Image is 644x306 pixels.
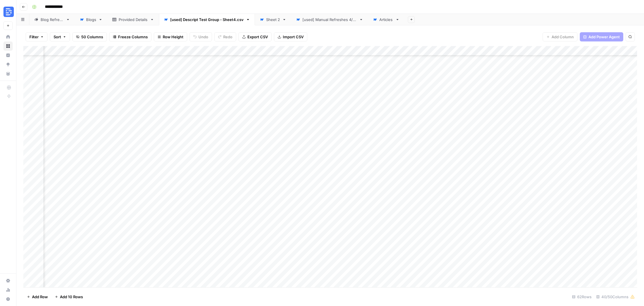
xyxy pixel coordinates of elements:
button: Add Row [23,292,51,301]
span: Import CSV [283,34,304,40]
button: Export CSV [238,32,272,41]
a: Browse [3,41,13,51]
button: Workspace: Descript [3,5,13,19]
div: 62 Rows [570,292,594,301]
span: Export CSV [247,34,268,40]
span: Add 10 Rows [60,294,83,300]
a: Your Data [3,69,13,78]
button: Filter [26,32,48,41]
span: Filter [29,34,39,40]
button: Undo [190,32,212,41]
div: [used] Descript Test Group - Sheet4.csv [170,17,244,22]
span: Freeze Columns [118,34,148,40]
button: Import CSV [274,32,307,41]
a: Articles [368,14,404,25]
span: 50 Columns [81,34,103,40]
span: Undo [198,34,208,40]
button: Sort [50,32,70,41]
span: Add Column [552,34,574,40]
button: Add Power Agent [580,32,623,41]
a: Settings [3,276,13,285]
div: Articles [379,17,393,22]
div: Provided Details [119,17,148,22]
a: Usage [3,285,13,294]
a: Blogs [75,14,107,25]
a: [used] Descript Test Group - Sheet4.csv [159,14,255,25]
button: Row Height [154,32,187,41]
span: Redo [223,34,232,40]
span: Sort [54,34,61,40]
button: Freeze Columns [109,32,151,41]
a: Provided Details [107,14,159,25]
a: Home [3,32,13,41]
button: Redo [214,32,236,41]
button: Add Column [543,32,577,41]
div: 40/50 Columns [594,292,637,301]
a: Opportunities [3,60,13,69]
button: Add 10 Rows [51,292,86,301]
a: [used] Manual Refreshes 4/29 [291,14,368,25]
button: 50 Columns [72,32,107,41]
a: Blog Refresh [29,14,75,25]
button: Help + Support [3,294,13,304]
img: Descript Logo [3,7,14,17]
a: Sheet 2 [255,14,291,25]
div: [used] Manual Refreshes 4/29 [302,17,357,22]
span: Add Row [32,294,48,300]
div: Sheet 2 [266,17,280,22]
div: Blogs [86,17,96,22]
div: Blog Refresh [41,17,64,22]
span: Row Height [163,34,183,40]
a: Insights [3,51,13,60]
span: Add Power Agent [588,34,620,40]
